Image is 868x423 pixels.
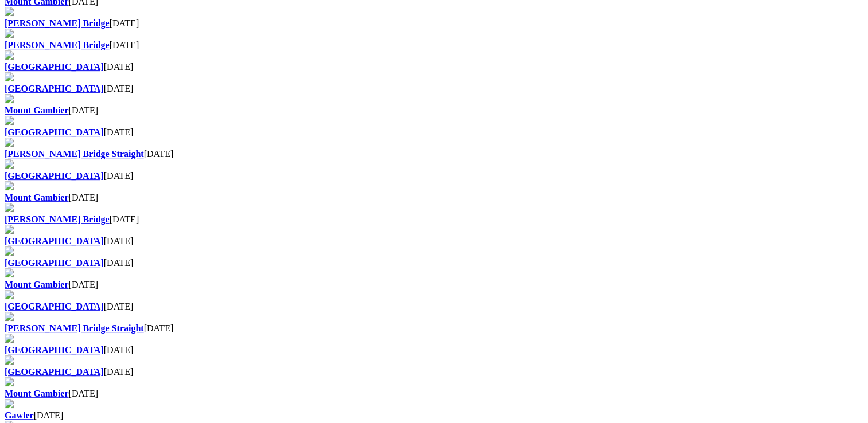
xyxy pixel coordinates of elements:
div: [DATE] [5,301,863,312]
a: Mount Gambier [5,193,69,202]
a: Mount Gambier [5,105,69,115]
div: [DATE] [5,214,863,225]
img: file-red.svg [5,312,14,321]
div: [DATE] [5,389,863,399]
img: file-red.svg [5,268,14,277]
img: file-red.svg [5,138,14,147]
a: Mount Gambier [5,280,69,289]
a: [GEOGRAPHIC_DATA] [5,301,104,311]
div: [DATE] [5,193,863,203]
div: [DATE] [5,345,863,355]
div: [DATE] [5,258,863,268]
img: file-red.svg [5,7,14,16]
div: [DATE] [5,410,863,421]
img: file-red.svg [5,246,14,256]
a: Gawler [5,410,34,420]
img: file-red.svg [5,399,14,408]
div: [DATE] [5,18,863,29]
div: [DATE] [5,40,863,50]
a: [GEOGRAPHIC_DATA] [5,367,104,377]
a: [PERSON_NAME] Bridge [5,40,110,50]
div: [DATE] [5,105,863,116]
div: [DATE] [5,127,863,138]
a: [GEOGRAPHIC_DATA] [5,62,104,72]
div: [DATE] [5,149,863,159]
div: [DATE] [5,84,863,94]
a: [PERSON_NAME] Bridge [5,214,110,224]
div: [DATE] [5,236,863,246]
img: file-red.svg [5,116,14,125]
a: [PERSON_NAME] Bridge Straight [5,323,144,333]
img: file-red.svg [5,377,14,386]
img: file-red.svg [5,334,14,343]
div: [DATE] [5,171,863,181]
img: file-red.svg [5,225,14,234]
img: file-red.svg [5,94,14,103]
div: [DATE] [5,367,863,377]
a: [GEOGRAPHIC_DATA] [5,84,104,93]
img: file-red.svg [5,355,14,365]
a: [PERSON_NAME] Bridge [5,18,110,28]
a: [GEOGRAPHIC_DATA] [5,171,104,181]
div: [DATE] [5,280,863,290]
img: file-red.svg [5,50,14,60]
img: file-red.svg [5,159,14,169]
img: file-red.svg [5,181,14,190]
a: Mount Gambier [5,389,69,398]
a: [PERSON_NAME] Bridge Straight [5,149,144,159]
div: [DATE] [5,323,863,334]
a: [GEOGRAPHIC_DATA] [5,127,104,137]
a: [GEOGRAPHIC_DATA] [5,345,104,355]
a: [GEOGRAPHIC_DATA] [5,258,104,268]
div: [DATE] [5,62,863,72]
img: file-red.svg [5,290,14,299]
img: file-red.svg [5,203,14,212]
img: file-red.svg [5,72,14,81]
a: [GEOGRAPHIC_DATA] [5,236,104,246]
img: file-red.svg [5,29,14,38]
